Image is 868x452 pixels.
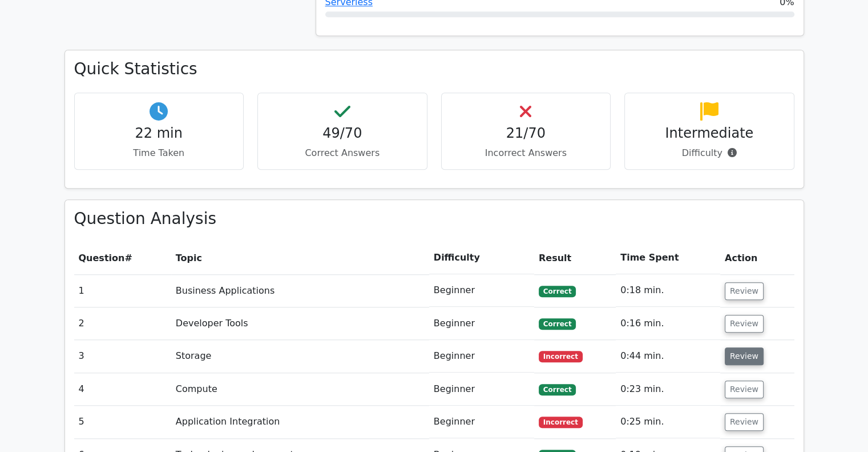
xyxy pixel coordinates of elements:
[79,253,125,263] span: Question
[616,406,720,438] td: 0:25 min.
[171,406,429,438] td: Application Integration
[616,373,720,406] td: 0:23 min.
[429,406,534,438] td: Beginner
[429,373,534,406] td: Beginner
[74,373,171,406] td: 4
[725,315,764,333] button: Review
[171,340,429,373] td: Storage
[171,373,429,406] td: Compute
[171,274,429,307] td: Business Applications
[539,384,576,395] span: Correct
[539,351,583,362] span: Incorrect
[634,125,785,142] h4: Intermediate
[534,242,616,274] th: Result
[74,340,171,373] td: 3
[725,413,764,431] button: Review
[616,340,720,373] td: 0:44 min.
[429,274,534,307] td: Beginner
[267,146,418,160] p: Correct Answers
[451,125,601,142] h4: 21/70
[74,59,794,79] h3: Quick Statistics
[720,242,794,274] th: Action
[539,286,576,297] span: Correct
[725,282,764,300] button: Review
[616,274,720,307] td: 0:18 min.
[74,406,171,438] td: 5
[451,146,601,160] p: Incorrect Answers
[74,307,171,340] td: 2
[616,242,720,274] th: Time Spent
[74,242,171,274] th: #
[84,146,235,160] p: Time Taken
[634,146,785,160] p: Difficulty
[429,307,534,340] td: Beginner
[429,242,534,274] th: Difficulty
[429,340,534,373] td: Beginner
[74,274,171,307] td: 1
[267,125,418,142] h4: 49/70
[171,307,429,340] td: Developer Tools
[616,307,720,340] td: 0:16 min.
[171,242,429,274] th: Topic
[539,318,576,330] span: Correct
[725,381,764,398] button: Review
[539,417,583,428] span: Incorrect
[74,209,794,229] h3: Question Analysis
[725,347,764,365] button: Review
[84,125,235,142] h4: 22 min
